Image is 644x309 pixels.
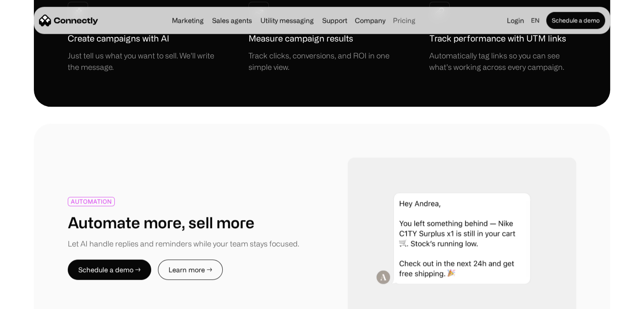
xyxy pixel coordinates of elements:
[158,259,223,280] a: Learn more →
[546,12,605,29] a: Schedule a demo
[68,213,254,231] h1: Automate more, sell more
[429,32,566,45] h1: Track performance with UTM links
[68,32,169,45] h1: Create campaigns with AI
[352,14,388,26] div: Company
[249,32,353,45] h1: Measure campaign results
[39,14,98,27] a: home
[68,259,151,280] a: Schedule a demo →
[8,293,51,306] aside: Language selected: English
[531,14,539,26] div: en
[17,294,51,306] ul: Language list
[68,238,299,249] div: Let AI handle replies and reminders while your team stays focused.
[257,17,317,24] a: Utility messaging
[390,17,419,24] a: Pricing
[71,198,112,204] div: AUTOMATION
[209,17,255,24] a: Sales agents
[68,50,215,73] div: Just tell us what you want to sell. We’ll write the message.
[319,17,351,24] a: Support
[169,17,207,24] a: Marketing
[528,14,544,26] div: en
[249,50,395,73] div: Track clicks, conversions, and ROI in one simple view.
[429,50,576,73] div: Automatically tag links so you can see what’s working across every campaign.
[503,14,528,26] a: Login
[355,14,385,26] div: Company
